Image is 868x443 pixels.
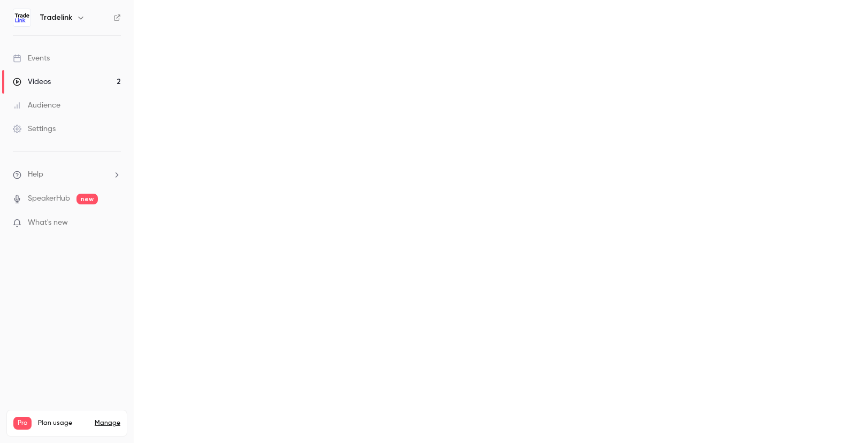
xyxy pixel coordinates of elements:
a: SpeakerHub [28,193,70,204]
span: Plan usage [38,419,88,427]
img: Tradelink [13,9,30,26]
span: Help [28,169,43,180]
li: help-dropdown-opener [13,169,121,180]
div: Events [13,53,50,64]
a: Manage [95,419,120,427]
div: Videos [13,77,51,87]
span: What's new [28,217,68,228]
div: Settings [13,124,56,134]
div: Audience [13,100,60,111]
h6: Tradelink [40,12,72,23]
span: new [76,194,98,204]
span: Pro [13,417,32,430]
